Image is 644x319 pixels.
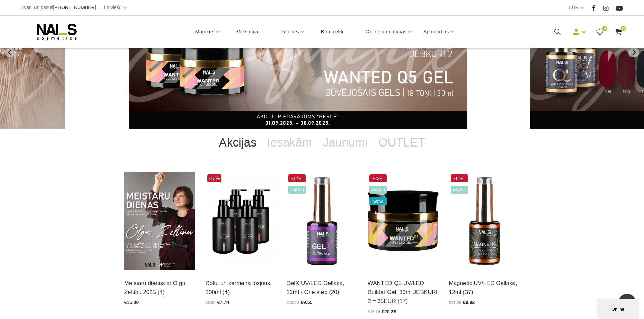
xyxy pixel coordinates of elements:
[368,278,439,306] a: WANTED Q5 UV/LED Builder Gel, 30ml JEBKURI 2 = 35EUR (17)
[124,300,139,305] span: €15.00
[53,5,96,10] a: [PHONE_NUMBER]
[287,300,299,305] span: €10.90
[423,18,449,45] a: Apmācības
[104,3,122,11] a: Latviešu
[382,309,396,314] span: €20.39
[369,174,387,182] span: -22%
[217,300,229,305] span: €7.74
[206,172,277,270] img: BAROJOŠS roku un ķermeņa LOSJONSBALI COCONUT barojošs roku un ķermeņa losjons paredzēts jebkura t...
[317,129,373,156] a: Jaunumi
[214,129,262,156] a: Akcijas
[21,3,96,12] div: Zvani un pasūti
[195,18,215,45] a: Manikīrs
[288,186,306,194] span: +Video
[449,278,520,297] a: Magnetic UV/LED Gellaka, 12ml (37)
[280,18,299,45] a: Pedikīrs
[206,278,277,297] a: Roku un ķermeņa losjons, 200ml (4)
[124,278,195,297] a: Meistaru dienas ar Olgu Zeltiņu 2025 (4)
[99,3,101,12] span: |
[368,310,380,314] span: €26.10
[287,172,358,270] img: Trīs vienā - bāze, tonis, tops (trausliem nagiem vēlams papildus lietot bāzi). Ilgnoturīga un int...
[231,16,263,48] a: Vaksācija
[124,172,195,270] img: ✨ Meistaru dienas ar Olgu Zeltiņu 2025 ✨🍂 RUDENS / Seminārs manikīra meistariem 🍂📍 Liepāja – 7. o...
[207,174,222,182] span: -13%
[596,28,604,36] a: 9
[597,297,641,319] iframe: chat widget
[206,300,216,305] span: €8.90
[369,186,387,194] span: +Video
[373,129,430,156] a: OUTLET
[5,47,15,57] button: Previous slide
[451,186,468,194] span: +Video
[629,47,639,57] button: Next slide
[262,129,317,156] a: Iesakām
[301,300,312,305] span: €9.55
[621,26,626,31] span: 6
[53,5,96,10] span: [PHONE_NUMBER]
[587,3,589,12] span: |
[369,197,387,205] span: wow
[614,28,623,36] a: 6
[602,26,607,31] span: 9
[451,174,468,182] span: -17%
[288,174,306,182] span: -12%
[463,300,475,305] span: €9.92
[287,278,358,297] a: GelX UV/LED Gellaka, 12ml - One step (20)
[569,3,579,11] a: EUR
[316,16,349,48] a: Komplekti
[368,172,439,270] img: Gels WANTED NAILS cosmetics tehniķu komanda ir radījusi gelu, kas ilgi jau ir katra meistara mekl...
[449,172,520,270] img: Ilgnoturīga gellaka, kas sastāv no metāla mikrodaļiņām, kuras īpaša magnēta ietekmē var pārvērst ...
[369,209,387,217] span: top
[365,18,406,45] a: Online apmācības
[449,300,461,305] span: €11.90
